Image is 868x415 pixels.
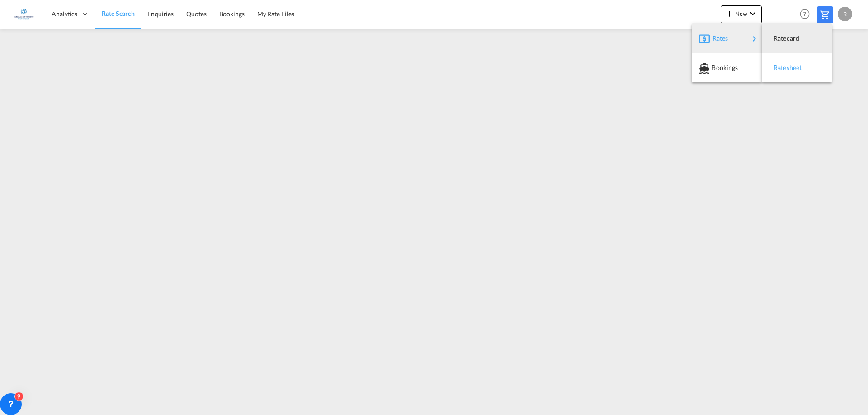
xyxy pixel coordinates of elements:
[749,33,759,44] md-icon: icon-chevron-right
[774,29,783,47] span: Ratecard
[769,27,825,50] div: Ratecard
[692,53,762,82] button: Bookings
[699,56,755,79] div: Bookings
[769,56,825,79] div: Ratesheet
[712,29,723,47] span: Rates
[774,59,783,77] span: Ratesheet
[712,59,722,77] span: Bookings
